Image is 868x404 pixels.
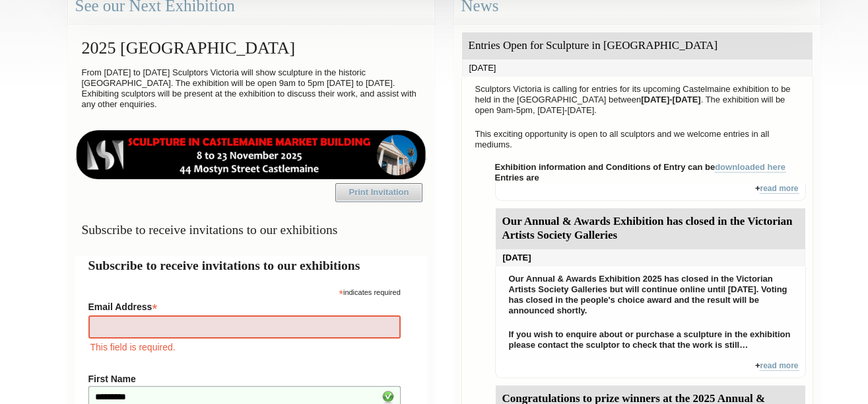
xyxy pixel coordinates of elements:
[641,95,701,104] strong: [DATE]-[DATE]
[75,130,427,179] img: castlemaine-ldrbd25v2.png
[495,162,786,173] strong: Exhibition information and Conditions of Entry can be
[715,162,785,173] a: downloaded here
[502,326,799,354] p: If you wish to enquire about or purchase a sculpture in the exhibition please contact the sculpto...
[88,298,401,313] label: Email Address
[88,374,401,384] label: First Name
[469,81,806,119] p: Sculptors Victoria is calling for entries for its upcoming Castelmaine exhibition to be held in t...
[760,361,798,371] a: read more
[88,340,401,354] div: This field is required.
[495,360,806,378] div: +
[75,217,427,243] h3: Subscribe to receive invitations to our exhibitions
[469,126,806,153] p: This exciting opportunity is open to all sculptors and we welcome entries in all mediums.
[495,183,806,201] div: +
[496,208,805,249] div: Our Annual & Awards Exhibition has closed in the Victorian Artists Society Galleries
[496,249,805,266] div: [DATE]
[75,32,427,64] h2: 2025 [GEOGRAPHIC_DATA]
[760,184,798,194] a: read more
[502,270,799,319] p: Our Annual & Awards Exhibition 2025 has closed in the Victorian Artists Society Galleries but wil...
[88,285,401,298] div: indicates required
[462,32,813,60] div: Entries Open for Sculpture in [GEOGRAPHIC_DATA]
[335,183,422,202] a: Print Invitation
[88,256,414,275] h2: Subscribe to receive invitations to our exhibitions
[462,60,813,77] div: [DATE]
[75,64,427,113] p: From [DATE] to [DATE] Sculptors Victoria will show sculpture in the historic [GEOGRAPHIC_DATA]. T...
